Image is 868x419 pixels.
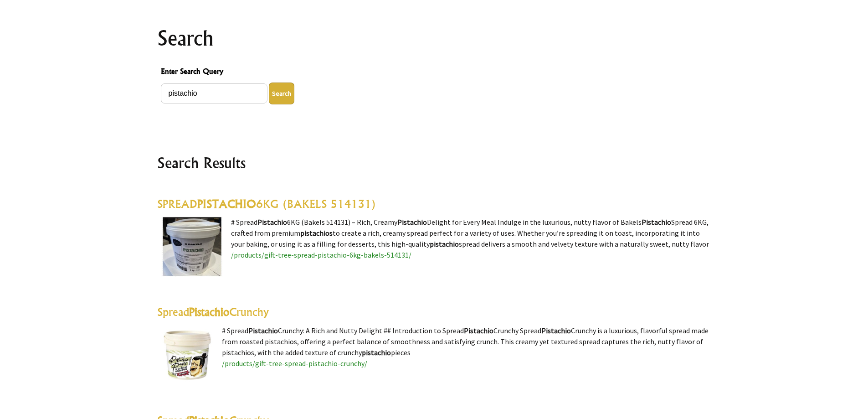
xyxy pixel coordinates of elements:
[397,217,427,227] highlight: Pistachio
[642,217,671,227] highlight: Pistachio
[157,217,226,277] img: SPREAD PISTACHIO 6KG (BAKELS 514131)
[248,326,278,335] highlight: Pistachio
[157,305,269,319] a: SpreadPistachioCrunchy
[157,152,711,174] h2: Search Results
[157,197,376,211] a: SPREADPISTACHIO6KG (BAKELS 514131)
[157,27,711,49] h1: Search
[430,239,459,248] highlight: pistachio
[197,197,256,211] highlight: PISTACHIO
[231,250,411,259] a: /products/gift-tree-spread-pistachio-6kg-bakels-514131/
[541,326,571,335] highlight: Pistachio
[464,326,493,335] highlight: Pistachio
[269,83,294,104] button: Enter Search Query
[362,348,391,357] highlight: pistachio
[157,325,217,385] img: Spread Pistachio Crunchy
[161,66,708,79] span: Enter Search Query
[257,217,287,227] highlight: Pistachio
[300,228,333,238] highlight: pistachios
[189,305,229,319] highlight: Pistachio
[222,359,367,368] a: /products/gift-tree-spread-pistachio-crunchy/
[161,83,267,103] input: Enter Search Query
